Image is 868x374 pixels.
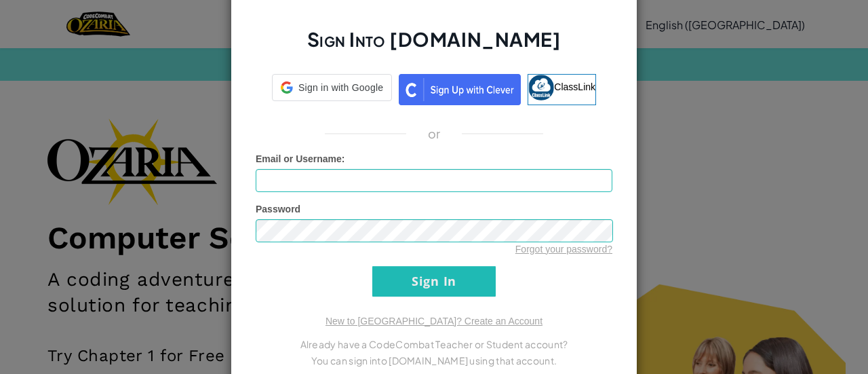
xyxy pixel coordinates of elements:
label: : [256,152,345,166]
p: or [428,126,441,142]
span: Sign in with Google [298,81,383,94]
a: Sign in with Google [272,74,392,105]
h2: Sign Into [DOMAIN_NAME] [256,26,612,66]
img: clever_sso_button@2x.png [399,74,521,105]
div: Sign in with Google [272,74,392,101]
span: Email or Username [256,153,342,164]
input: Sign In [372,266,496,297]
span: Password [256,204,300,214]
a: Forgot your password? [515,244,612,255]
img: classlink-logo-small.png [528,75,554,100]
p: Already have a CodeCombat Teacher or Student account? [256,336,612,352]
span: ClassLink [554,81,595,92]
a: New to [GEOGRAPHIC_DATA]? Create an Account [325,316,542,326]
p: You can sign into [DOMAIN_NAME] using that account. [256,352,612,369]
